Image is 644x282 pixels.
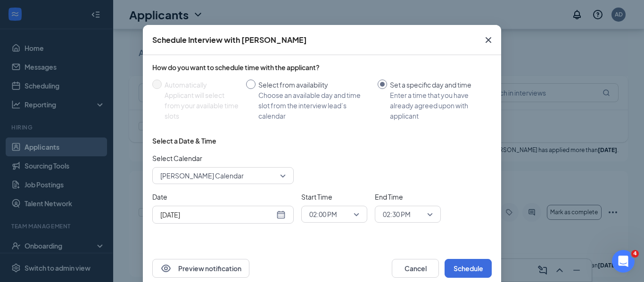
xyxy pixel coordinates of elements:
[258,90,370,121] div: Choose an available day and time slot from the interview lead’s calendar
[445,259,492,278] button: Schedule
[160,263,172,274] svg: Eye
[160,209,274,220] input: Sep 15, 2025
[160,169,244,183] span: [PERSON_NAME] Calendar
[152,153,294,163] span: Select Calendar
[375,192,441,202] span: End Time
[476,25,501,55] button: Close
[152,63,492,72] div: How do you want to schedule time with the applicant?
[152,35,307,45] div: Schedule Interview with [PERSON_NAME]
[631,250,639,258] span: 4
[390,80,484,90] div: Set a specific day and time
[152,192,294,202] span: Date
[152,136,216,145] div: Select a Date & Time
[392,259,439,278] button: Cancel
[309,207,337,221] span: 02:00 PM
[165,90,239,121] div: Applicant will select from your available time slots
[165,80,239,90] div: Automatically
[258,80,370,90] div: Select from availability
[152,259,249,278] button: EyePreview notification
[612,250,635,273] iframe: Intercom live chat
[390,90,484,121] div: Enter a time that you have already agreed upon with applicant
[301,192,367,202] span: Start Time
[383,207,411,221] span: 02:30 PM
[483,34,494,46] svg: Cross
